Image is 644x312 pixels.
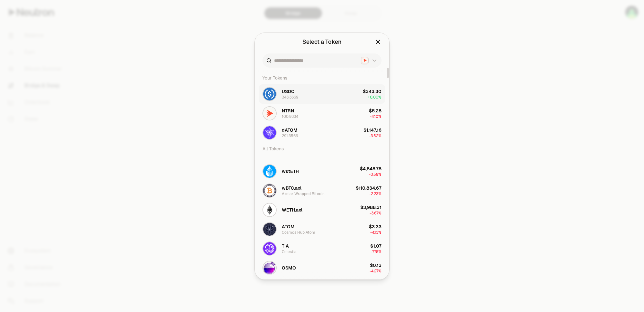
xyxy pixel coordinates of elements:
span: -3.59% [369,172,382,177]
span: USDC [282,88,294,95]
div: Cosmos Hub Atom [282,230,315,235]
span: -3.67% [370,211,382,216]
button: ATOM LogoATOMCosmos Hub Atom$3.33-4.13% [259,220,385,239]
img: OSMO Logo [263,261,276,274]
span: dATOM [282,127,298,133]
div: $4,848.78 [360,165,382,172]
div: $0.13 [370,262,382,269]
span: WETH.axl [282,207,302,213]
button: OSMO LogoOSMO$0.13-4.27% [259,258,385,278]
div: 343.3669 [282,95,298,100]
button: WETH.axl LogoWETH.axl$3,988.31-3.67% [259,200,385,220]
div: $1.07 [370,243,382,249]
span: -4.10% [370,114,382,119]
img: USDC Logo [263,88,276,100]
span: -2.23% [369,191,382,196]
div: $3,988.31 [360,204,382,211]
div: $5.28 [369,108,382,114]
img: dATOM Logo [263,126,276,139]
button: Neutron LogoNeutron Logo [361,57,378,64]
div: $110,834.67 [356,185,382,191]
div: 100.9334 [282,114,298,119]
span: ATOM [282,223,295,230]
span: OSMO [282,265,296,271]
div: Select a Token [302,37,342,46]
img: ATOM Logo [263,223,276,236]
img: WETH.axl Logo [263,203,276,216]
img: Neutron Logo [362,57,368,63]
span: NTRN [282,108,294,114]
span: -7.78% [371,249,382,254]
img: wstETH Logo [263,165,276,178]
img: NTRN Logo [263,107,276,120]
div: All Tokens [259,142,385,155]
div: 291.3566 [282,133,298,138]
div: $343.30 [363,88,382,95]
span: -4.27% [370,269,382,274]
button: wBTC.axl LogowBTC.axlAxelar Wrapped Bitcoin$110,834.67-2.23% [259,181,385,200]
img: wBTC.axl Logo [263,184,276,197]
span: -3.52% [369,133,382,138]
button: dATOM LogodATOM291.3566$1,147.16-3.52% [259,123,385,142]
span: TIA [282,243,289,249]
div: Your Tokens [259,71,385,84]
button: USDC LogoUSDC343.3669$343.30+0.00% [259,84,385,104]
div: $1,147.16 [363,127,382,133]
button: TIA LogoTIACelestia$1.07-7.78% [259,239,385,258]
span: wstETH [282,168,299,175]
button: wstETH LogowstETH$4,848.78-3.59% [259,162,385,181]
button: Close [374,37,382,46]
img: TIA Logo [263,242,276,255]
span: -4.13% [370,230,382,235]
span: wBTC.axl [282,185,301,191]
div: Celestia [282,249,297,254]
div: $3.33 [369,223,382,230]
div: Axelar Wrapped Bitcoin [282,191,325,196]
button: NTRN LogoNTRN100.9334$5.28-4.10% [259,104,385,123]
span: + 0.00% [368,95,382,100]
